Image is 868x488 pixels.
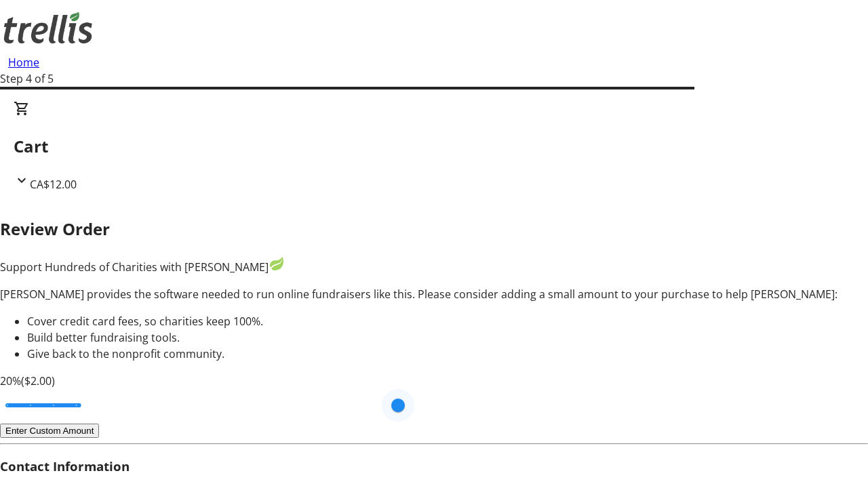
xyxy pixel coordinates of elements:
h2: Cart [14,134,854,159]
li: Build better fundraising tools. [27,329,868,346]
li: Cover credit card fees, so charities keep 100%. [27,313,868,329]
span: CA$12.00 [30,177,77,192]
li: Give back to the nonprofit community. [27,346,868,362]
div: CartCA$12.00 [14,100,854,192]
